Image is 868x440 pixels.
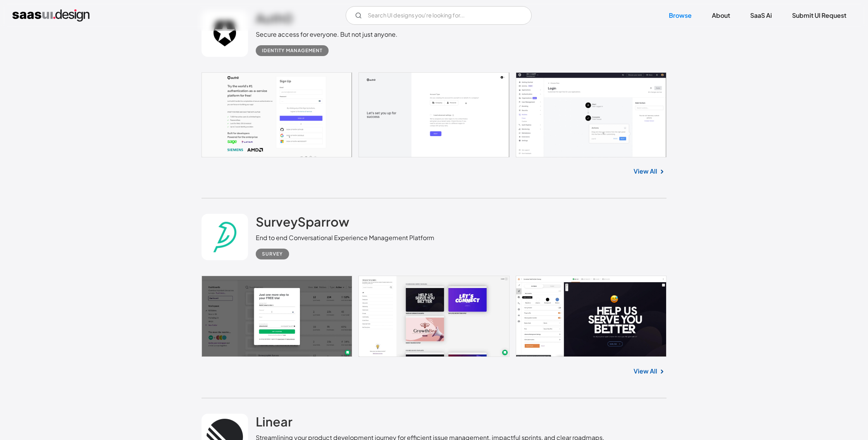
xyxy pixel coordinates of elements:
[262,249,283,259] div: Survey
[703,7,739,24] a: About
[12,9,90,22] a: home
[256,233,434,242] div: End to end Conversational Experience Management Platform
[256,414,293,429] h2: Linear
[346,6,532,25] input: Search UI designs you're looking for...
[256,214,349,233] a: SurveySparrow
[741,7,781,24] a: SaaS Ai
[634,367,657,376] a: View All
[634,167,657,176] a: View All
[660,7,701,24] a: Browse
[256,214,349,229] h2: SurveySparrow
[262,46,322,55] div: Identity Management
[783,7,856,24] a: Submit UI Request
[256,414,293,433] a: Linear
[346,6,532,25] form: Email Form
[256,30,398,39] div: Secure access for everyone. But not just anyone.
